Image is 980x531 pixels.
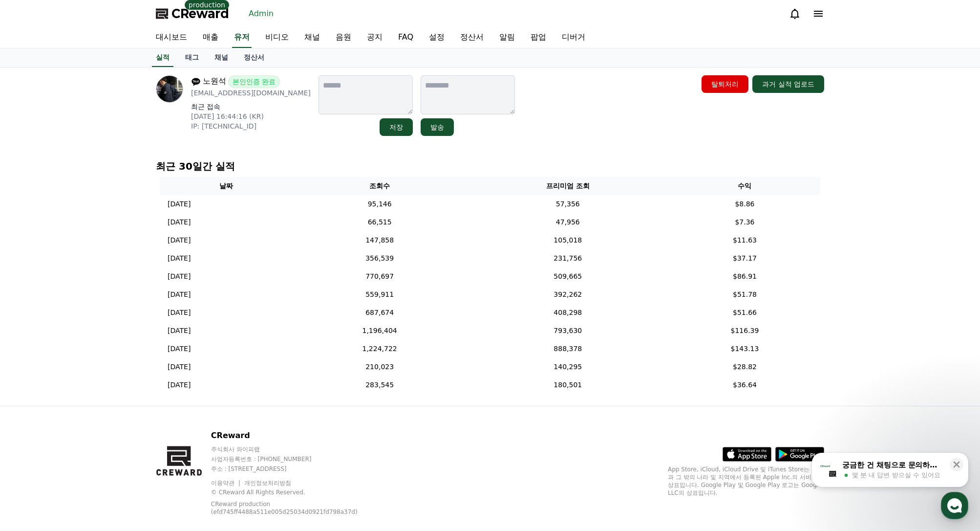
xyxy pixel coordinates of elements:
[191,121,311,131] p: IP: [TECHNICAL_ID]
[168,289,191,300] p: [DATE]
[293,322,467,340] td: 1,196,404
[467,322,669,340] td: 793,630
[293,304,467,322] td: 687,674
[421,27,452,48] a: 설정
[523,27,554,48] a: 팝업
[228,75,280,88] span: 본인인증 완료
[467,267,669,286] td: 509,665
[669,286,820,304] td: $51.78
[669,231,820,249] td: $11.63
[148,27,195,48] a: 대시보드
[191,102,311,111] p: 최근 접속
[293,213,467,231] td: 66,515
[702,75,748,93] button: 탈퇴처리
[211,465,383,473] p: 주소 : [STREET_ADDRESS]
[236,48,272,67] a: 정산서
[177,48,207,67] a: 태그
[156,159,824,173] p: 최근 30일간 실적
[467,231,669,249] td: 105,018
[191,111,311,121] p: [DATE] 16:44:16 (KR)
[328,27,359,48] a: 음원
[293,376,467,394] td: 283,545
[168,380,191,390] p: [DATE]
[168,217,191,227] p: [DATE]
[168,235,191,245] p: [DATE]
[669,267,820,286] td: $86.91
[554,27,593,48] a: 디버거
[207,48,236,67] a: 채널
[191,88,311,98] p: [EMAIL_ADDRESS][DOMAIN_NAME]
[669,249,820,267] td: $37.17
[211,488,383,496] p: © CReward All Rights Reserved.
[168,253,191,264] p: [DATE]
[669,358,820,376] td: $28.82
[669,304,820,322] td: $51.66
[669,213,820,231] td: $7.36
[211,455,383,463] p: 사업자등록번호 : [PHONE_NUMBER]
[359,27,390,48] a: 공지
[171,6,229,22] span: CReward
[168,308,191,318] p: [DATE]
[467,286,669,304] td: 392,262
[211,445,383,453] p: 주식회사 와이피랩
[168,344,191,354] p: [DATE]
[293,286,467,304] td: 559,911
[752,75,824,93] button: 과거 실적 업로드
[168,362,191,372] p: [DATE]
[293,267,467,286] td: 770,697
[156,75,183,103] img: profile image
[211,430,383,442] p: CReward
[390,27,421,48] a: FAQ
[467,177,669,195] th: 프리미엄 조회
[467,358,669,376] td: 140,295
[467,304,669,322] td: 408,298
[168,271,191,282] p: [DATE]
[467,213,669,231] td: 47,956
[156,6,229,22] a: CReward
[293,249,467,267] td: 356,539
[152,48,173,67] a: 실적
[168,326,191,336] p: [DATE]
[293,177,467,195] th: 조회수
[668,465,824,497] p: App Store, iCloud, iCloud Drive 및 iTunes Store는 미국과 그 밖의 나라 및 지역에서 등록된 Apple Inc.의 서비스 상표입니다. Goo...
[211,500,367,516] p: CReward production (efd745ff4488a511e005d25034d0921fd798a37d)
[669,177,820,195] th: 수익
[467,376,669,394] td: 180,501
[669,340,820,358] td: $143.13
[467,195,669,213] td: 57,356
[244,480,291,487] a: 개인정보처리방침
[467,340,669,358] td: 888,378
[669,322,820,340] td: $116.39
[160,177,293,195] th: 날짜
[245,6,277,22] a: Admin
[293,195,467,213] td: 95,146
[669,376,820,394] td: $36.64
[232,27,252,48] a: 유저
[380,118,413,136] button: 저장
[168,199,191,209] p: [DATE]
[203,75,226,88] span: 노원석
[211,480,242,487] a: 이용약관
[491,27,523,48] a: 알림
[669,195,820,213] td: $8.86
[293,340,467,358] td: 1,224,722
[293,231,467,249] td: 147,858
[293,358,467,376] td: 210,023
[297,27,328,48] a: 채널
[257,27,297,48] a: 비디오
[421,118,454,136] button: 발송
[452,27,491,48] a: 정산서
[467,249,669,267] td: 231,756
[195,27,226,48] a: 매출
